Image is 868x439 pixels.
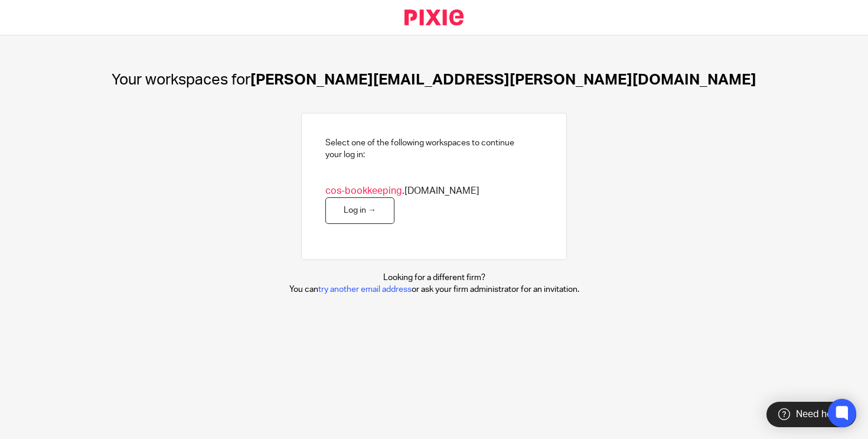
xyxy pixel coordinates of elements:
[289,272,579,296] p: Looking for a different firm? You can or ask your firm administrator for an invitation.
[325,185,479,197] span: .[DOMAIN_NAME]
[325,137,514,161] h2: Select one of the following workspaces to continue your log in:
[112,72,250,87] span: Your workspaces for
[766,402,856,427] div: Need help?
[318,285,412,294] a: try another email address
[325,197,394,224] a: Log in →
[325,186,402,196] span: cos-bookkeeping
[112,71,756,89] h1: [PERSON_NAME][EMAIL_ADDRESS][PERSON_NAME][DOMAIN_NAME]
